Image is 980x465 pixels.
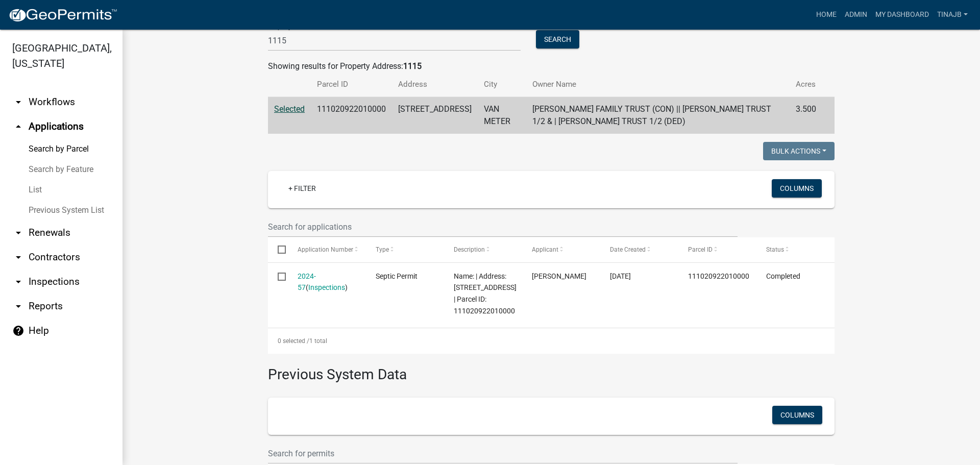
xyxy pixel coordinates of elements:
[268,328,835,354] div: 1 total
[610,246,646,253] span: Date Created
[268,216,738,237] input: Search for applications
[278,337,309,345] span: 0 selected /
[12,96,24,108] i: arrow_drop_down
[454,272,517,315] span: Name: | Address: 1115 PRAIRIEVIEW AVE | Parcel ID: 111020922010000
[298,271,356,294] div: ( )
[526,72,790,96] th: Owner Name
[478,72,526,96] th: City
[871,5,933,25] a: My Dashboard
[790,97,822,134] td: 3.500
[298,246,353,253] span: Application Number
[12,300,24,312] i: arrow_drop_down
[772,179,822,198] button: Columns
[298,272,316,292] a: 2024-57
[526,97,790,134] td: [PERSON_NAME] FAMILY TRUST (CON) || [PERSON_NAME] TRUST 1/2 & | [PERSON_NAME] TRUST 1/2 (DED)
[268,443,738,464] input: Search for permits
[12,325,24,337] i: help
[268,354,835,385] h3: Previous System Data
[678,237,756,262] datatable-header-cell: Parcel ID
[600,237,678,262] datatable-header-cell: Date Created
[841,5,871,25] a: Admin
[536,30,579,48] button: Search
[392,97,478,134] td: [STREET_ADDRESS]
[365,237,444,262] datatable-header-cell: Type
[311,97,392,134] td: 111020922010000
[274,104,305,114] a: Selected
[403,61,422,71] strong: 1115
[376,272,418,280] span: Septic Permit
[766,272,800,280] span: Completed
[688,272,749,280] span: 111020922010000
[12,251,24,263] i: arrow_drop_down
[311,72,392,96] th: Parcel ID
[12,120,24,133] i: arrow_drop_up
[756,237,835,262] datatable-header-cell: Status
[763,142,835,160] button: Bulk Actions
[610,272,631,280] span: 08/06/2024
[522,237,600,262] datatable-header-cell: Applicant
[12,227,24,239] i: arrow_drop_down
[287,237,365,262] datatable-header-cell: Application Number
[532,272,586,280] span: John Selman
[376,246,389,253] span: Type
[392,72,478,96] th: Address
[766,246,784,253] span: Status
[688,246,713,253] span: Parcel ID
[454,246,485,253] span: Description
[933,5,972,25] a: Tinajb
[444,237,522,262] datatable-header-cell: Description
[478,97,526,134] td: VAN METER
[308,283,345,291] a: Inspections
[268,237,287,262] datatable-header-cell: Select
[12,276,24,288] i: arrow_drop_down
[268,60,835,72] div: Showing results for Property Address:
[772,406,822,424] button: Columns
[532,246,558,253] span: Applicant
[280,179,324,198] a: + Filter
[812,5,841,25] a: Home
[790,72,822,96] th: Acres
